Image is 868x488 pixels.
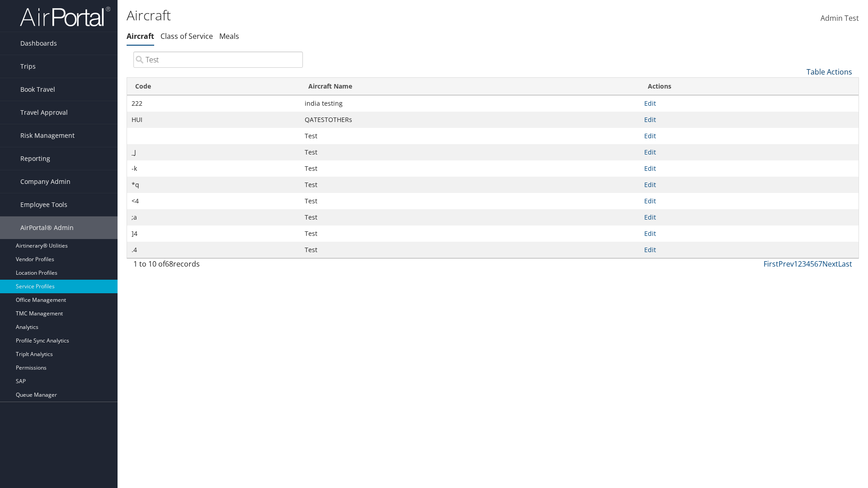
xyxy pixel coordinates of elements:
td: Test [300,242,640,258]
a: Meals [219,31,239,41]
span: Employee Tools [20,193,67,216]
img: airportal-logo.png [20,6,110,27]
a: Class of Service [160,31,213,41]
td: -k [127,160,300,177]
td: Test [300,128,640,144]
span: AirPortal® Admin [20,216,74,239]
a: Edit [644,229,656,238]
a: Edit [644,213,656,221]
a: Admin Test [821,5,859,33]
th: Code: activate to sort column ascending [127,78,300,95]
a: 2 [798,259,802,269]
a: Edit [644,131,656,140]
span: Book Travel [20,78,55,101]
td: ]4 [127,225,300,242]
td: QATESTOTHERs [300,112,640,128]
a: Next [822,259,838,269]
a: Edit [644,99,656,108]
a: Last [838,259,852,269]
td: ;a [127,209,300,225]
a: Edit [644,197,656,205]
td: _J [127,144,300,160]
a: 4 [806,259,810,269]
td: Test [300,209,640,225]
a: Edit [644,148,656,156]
a: 5 [810,259,814,269]
a: Table Actions [807,67,852,77]
span: Trips [20,55,36,78]
a: Edit [644,245,656,254]
td: Test [300,160,640,177]
td: 222 [127,95,300,112]
span: Reporting [20,147,50,170]
td: india testing [300,95,640,112]
span: Dashboards [20,32,57,55]
a: First [764,259,778,269]
span: Travel Approval [20,101,68,124]
th: Aircraft Name: activate to sort column descending [300,78,640,95]
th: Actions [640,78,859,95]
a: Edit [644,180,656,189]
a: 7 [818,259,822,269]
span: Admin Test [821,13,859,23]
a: Aircraft [127,31,154,41]
td: .4 [127,242,300,258]
td: Test [300,144,640,160]
a: Edit [644,164,656,173]
td: Test [300,225,640,242]
a: Prev [778,259,794,269]
td: HUI [127,112,300,128]
span: 68 [165,259,173,269]
td: Test [300,193,640,209]
a: 1 [794,259,798,269]
a: 3 [802,259,806,269]
input: Search [133,52,303,68]
td: Test [300,177,640,193]
span: Company Admin [20,170,71,193]
h1: Aircraft [127,6,615,25]
a: 6 [814,259,818,269]
div: 1 to 10 of records [133,258,303,274]
span: Risk Management [20,124,75,147]
a: Edit [644,115,656,124]
td: <4 [127,193,300,209]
